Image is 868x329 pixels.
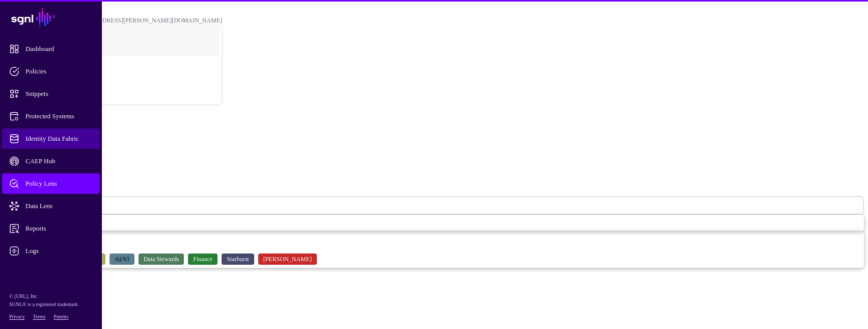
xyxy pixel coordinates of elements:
span: Policy Lens [9,179,109,189]
span: Snippets [9,89,109,99]
a: Policy Lens [2,173,100,194]
a: Admin [2,263,100,284]
span: Logs [9,246,109,256]
span: Starburst [227,256,249,263]
span: Protected Systems [9,111,109,121]
a: Protected Systems [2,106,100,126]
a: Snippets [2,84,100,104]
span: Data Lens [9,201,109,211]
a: Privacy [9,314,25,319]
a: SGNL [6,6,96,29]
a: Terms [33,314,46,319]
h2: Query 1 [4,163,864,177]
p: SGNL® is a registered trademark [9,300,93,309]
span: AI/VI [115,256,129,263]
a: Data Lens [2,196,100,216]
span: Data Stewards [144,256,179,263]
a: Patents [53,314,68,319]
span: [PERSON_NAME] [263,256,312,263]
a: Reports [2,218,100,239]
span: Policies [9,66,109,77]
a: POC [21,53,222,86]
a: CAEP Hub [2,151,100,171]
a: Logs [2,241,100,261]
p: © [URL], Inc [9,292,93,300]
span: Finance [193,256,212,263]
span: Reports [9,223,109,234]
div: [PERSON_NAME][EMAIL_ADDRESS][PERSON_NAME][DOMAIN_NAME] [20,17,222,24]
h2: Policy Lens [4,120,864,134]
span: CAEP Hub [9,156,109,166]
div: Log out [21,89,222,96]
span: Dashboard [9,44,109,54]
a: Policies [2,61,100,82]
a: Dashboard [2,39,100,59]
span: Identity Data Fabric [9,134,109,144]
a: Identity Data Fabric [2,129,100,149]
